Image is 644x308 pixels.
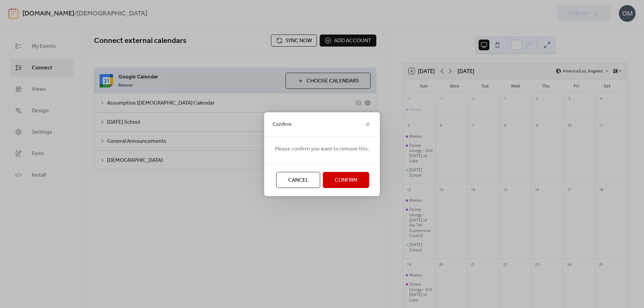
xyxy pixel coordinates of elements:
[276,172,320,188] button: Cancel
[288,176,309,184] span: Cancel
[275,145,369,153] span: Please confirm you want to remove this.
[323,172,369,188] button: Confirm
[272,121,292,129] span: Confirm
[335,176,358,184] span: Confirm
